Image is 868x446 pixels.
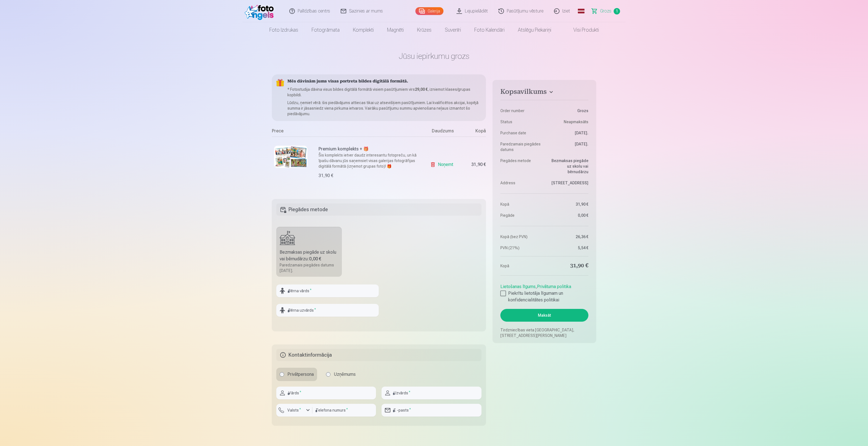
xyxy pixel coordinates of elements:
[280,372,284,377] input: Privātpersona
[287,100,481,117] p: Lūdzu, ņemiet vērā: šis piedāvājums attiecas tikai uz atsevišķiem pasūtījumiem. Lai kvalificētos ...
[318,172,333,179] div: 31,90 €
[287,79,481,84] h5: Mēs dāvinām jums visas portreta bildes digitālā formātā.
[380,22,410,38] a: Magnēti
[547,245,588,251] dd: 5,54 €
[547,201,588,207] dd: 31,90 €
[274,146,307,168] img: Premium komplekts + 🎁
[600,8,611,14] span: Grozs
[415,7,443,15] a: Galerija
[346,22,380,38] a: Komplekti
[285,407,303,413] label: Valsts
[410,22,438,38] a: Krūzes
[537,284,571,289] a: Privātuma politika
[500,290,588,303] label: Piekrītu lietotāja līgumam un konfidencialitātes politikai
[500,281,588,303] div: ,
[547,234,588,240] dd: 26,36 €
[468,22,511,38] a: Foto kalendāri
[464,128,486,137] div: Kopā
[500,119,542,125] dt: Status
[547,213,588,218] dd: 0,00 €
[547,130,588,136] dd: [DATE].
[564,119,588,125] span: Neapmaksāts
[500,262,542,270] dt: Kopā
[318,152,419,169] p: Šis komplekts ietver daudz interesantu fotopreču, un kā īpašu dāvanu jūs saņemsiet visas galerija...
[500,309,588,322] button: Maksāt
[500,213,542,218] dt: Piegāde
[471,163,486,166] div: 31,90 €
[272,128,422,137] div: Prece
[415,87,428,92] b: 29,00 €
[276,368,317,381] label: Privātpersona
[511,22,558,38] a: Atslēgu piekariņi
[500,327,588,338] p: Tirdzniecības vieta [GEOGRAPHIC_DATA], [STREET_ADDRESS][PERSON_NAME]
[500,180,542,186] dt: Address
[280,262,338,273] div: Paredzamais piegādes datums [DATE].
[309,256,321,261] b: 0,00 €
[318,146,419,152] h6: Premium komplekts + 🎁
[614,8,620,14] span: 1
[276,349,481,361] h5: Kontaktinformācija
[276,203,481,216] h5: Piegādes metode
[280,249,338,262] div: Bezmaksas piegāde uz skolu vai bērnudārzu :
[500,88,588,98] button: Kopsavilkums
[500,284,536,289] a: Lietošanas līgums
[438,22,468,38] a: Suvenīri
[305,22,346,38] a: Fotogrāmata
[326,372,330,377] input: Uzņēmums
[547,158,588,175] dd: Bezmaksas piegāde uz skolu vai bērnudārzu
[500,130,542,136] dt: Purchase date
[500,158,542,175] dt: Piegādes metode
[500,108,542,114] dt: Order number
[430,159,455,170] a: Noņemt
[547,180,588,186] dd: [STREET_ADDRESS]
[500,201,542,207] dt: Kopā
[500,141,542,152] dt: Paredzamais piegādes datums
[500,234,542,240] dt: Kopā (bez PVN)
[558,22,606,38] a: Visi produkti
[547,108,588,114] dd: Grozs
[500,245,542,251] dt: PVN (21%)
[276,404,312,417] button: Valsts*
[272,51,596,61] h1: Jūsu iepirkumu grozs
[287,87,481,98] p: * Fotostudija dāvina visus bildes digitālā formātā visiem pasūtījumiem virs , izniemot klases/gru...
[547,262,588,270] dd: 31,90 €
[263,22,305,38] a: Foto izdrukas
[323,368,359,381] label: Uzņēmums
[422,128,464,137] div: Daudzums
[547,141,588,152] dd: [DATE].
[245,2,277,20] img: /fa1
